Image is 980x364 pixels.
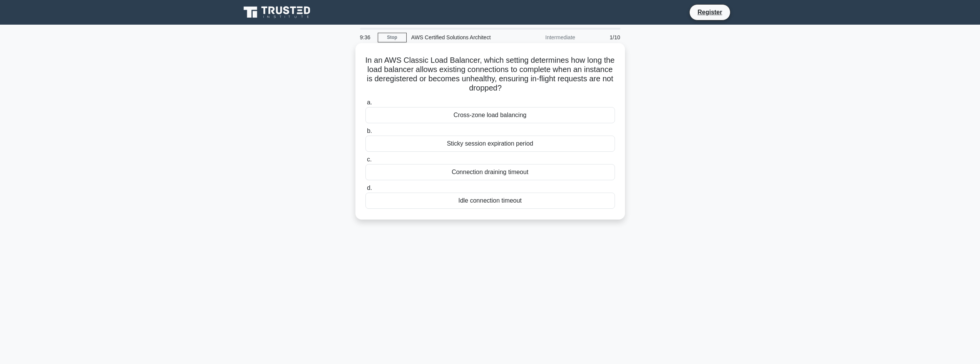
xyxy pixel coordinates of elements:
[693,7,727,17] a: Register
[367,185,372,191] span: d.
[365,164,615,180] div: Connection draining timeout
[365,107,615,123] div: Cross-zone load balancing
[367,127,372,134] span: b.
[365,136,615,152] div: Sticky session expiration period
[513,30,580,45] div: Intermediate
[365,55,616,93] h5: In an AWS Classic Load Balancer, which setting determines how long the load balancer allows exist...
[365,193,615,209] div: Idle connection timeout
[407,30,513,45] div: AWS Certified Solutions Architect
[367,99,372,106] span: a.
[580,30,625,45] div: 1/10
[378,33,407,42] a: Stop
[367,156,372,163] span: c.
[355,30,378,45] div: 9:36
